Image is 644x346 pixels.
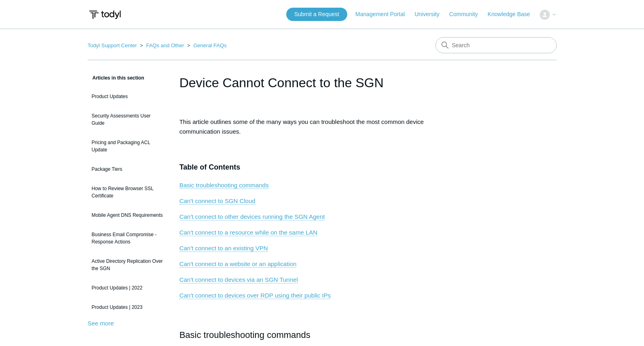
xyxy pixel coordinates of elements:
a: Active Directory Replication Over the SGN [88,254,167,276]
a: How to Review Browser SSL Certificate [88,181,167,203]
a: Security Assessments User Guide [88,108,167,131]
a: Product Updates | 2022 [88,280,167,296]
li: Todyl Support Center [88,42,139,48]
a: Knowledge Base [488,10,538,19]
a: Pricing and Packaging ACL Update [88,135,167,157]
a: Can't connect to devices via an SGN Tunnel [179,276,298,283]
a: Can't connect to SGN Cloud [179,197,255,205]
input: Search [435,37,557,53]
a: Business Email Compromise - Response Actions [88,227,167,250]
h1: Device Cannot Connect to the SGN [179,73,465,92]
a: Management Portal [355,10,413,19]
a: Can't connect to other devices running the SGN Agent [179,213,325,220]
a: Package Tiers [88,161,167,177]
a: Basic troubleshooting commands [179,182,269,189]
span: Articles in this section [88,75,144,81]
a: Mobile Agent DNS Requirements [88,208,167,223]
a: Can't connect to devices over RDP using their public IPs [179,292,331,299]
a: Product Updates [88,89,167,104]
p: This article outlines some of the many ways you can troubleshoot the most common device communica... [179,117,465,136]
li: FAQs and Other [138,42,186,48]
a: See more [88,320,114,327]
a: University [414,10,447,19]
img: Todyl Support Center Help Center home page [88,7,122,22]
a: Can't connect to a website or an application [179,260,297,268]
h2: Basic troubleshooting commands [179,328,465,342]
a: Community [449,10,486,19]
a: Submit a Request [286,8,347,21]
a: Todyl Support Center [88,42,137,48]
a: Can't connect to an existing VPN [179,245,268,252]
span: Table of Contents [179,163,241,171]
a: Can't connect to a resource while on the same LAN [179,229,317,236]
a: FAQs and Other [146,42,184,48]
a: Product Updates | 2023 [88,300,167,315]
a: General FAQs [193,42,226,48]
li: General FAQs [186,42,227,48]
